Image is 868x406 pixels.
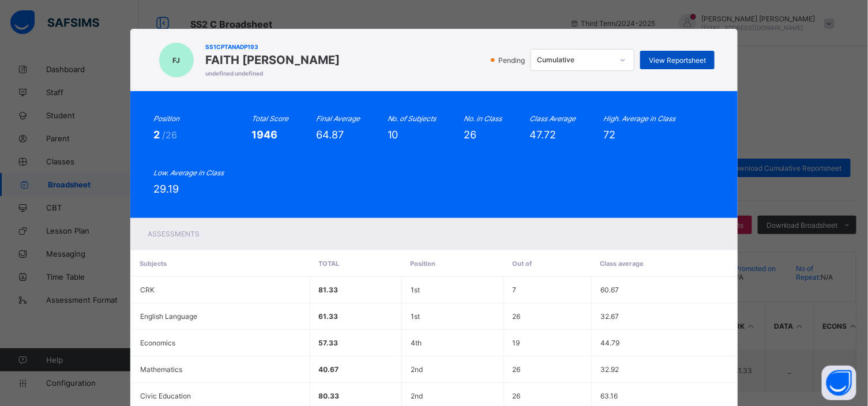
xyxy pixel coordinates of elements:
[600,260,644,268] span: Class average
[411,365,423,374] span: 2nd
[513,365,521,374] span: 26
[388,129,399,141] span: 10
[251,129,277,141] span: 1946
[205,53,340,67] span: FAITH [PERSON_NAME]
[319,312,339,321] span: 61.33
[148,230,200,238] span: Assessments
[319,285,339,294] span: 81.33
[411,392,423,400] span: 2nd
[604,114,676,123] i: High. Average in Class
[316,114,360,123] i: Final Average
[162,129,177,141] span: /26
[140,339,175,347] span: Economics
[411,339,422,347] span: 4th
[388,114,437,123] i: No. of Subjects
[464,129,477,141] span: 26
[530,114,576,123] i: Class Average
[319,339,339,347] span: 57.33
[153,183,179,195] span: 29.19
[411,260,436,268] span: Position
[153,168,224,177] i: Low. Average in Class
[513,392,521,400] span: 26
[513,285,517,294] span: 7
[140,260,167,268] span: Subjects
[319,365,339,374] span: 40.67
[318,260,339,268] span: Total
[649,56,706,65] span: View Reportsheet
[497,56,528,65] span: Pending
[153,114,179,123] i: Position
[600,392,618,400] span: 63.16
[513,312,521,321] span: 26
[600,285,619,294] span: 60.67
[205,70,340,77] span: undefined undefined
[140,365,182,374] span: Mathematics
[316,129,344,141] span: 64.87
[600,339,619,347] span: 44.79
[512,260,532,268] span: Out of
[411,312,420,321] span: 1st
[537,56,613,65] div: Cumulative
[140,285,155,294] span: CRK
[600,312,619,321] span: 32.67
[251,114,288,123] i: Total Score
[153,129,162,141] span: 2
[513,339,520,347] span: 19
[319,392,340,400] span: 80.33
[530,129,557,141] span: 47.72
[600,365,619,374] span: 32.92
[822,366,856,400] button: Open asap
[411,285,420,294] span: 1st
[140,392,191,400] span: Civic Education
[205,43,340,50] span: SS1CPTANADP193
[172,56,180,65] span: FJ
[604,129,616,141] span: 72
[464,114,502,123] i: No. in Class
[140,312,197,321] span: English Language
